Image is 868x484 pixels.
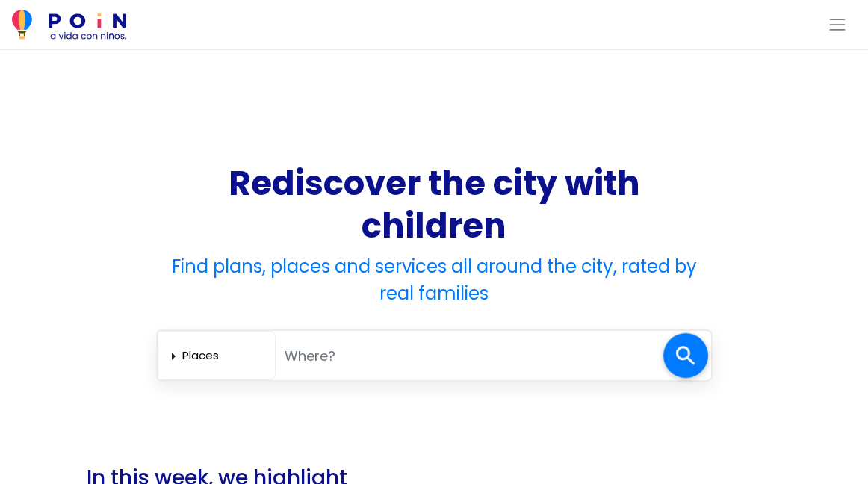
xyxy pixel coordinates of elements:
[156,253,713,307] h4: Find plans, places and services all around the city, rated by real families
[164,347,182,365] span: arrow_right
[276,341,663,371] input: Where?
[12,10,126,40] img: POiN
[819,12,856,37] button: Toggle navigation
[156,162,713,247] h1: Rediscover the city with children
[182,344,269,368] select: arrow_right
